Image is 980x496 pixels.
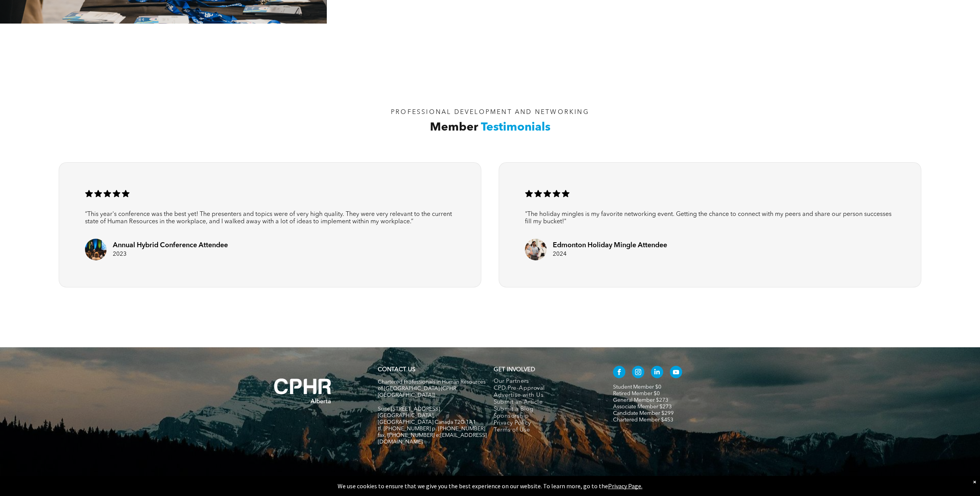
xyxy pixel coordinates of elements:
a: CONTACT US [378,367,415,373]
span: Suite [STREET_ADDRESS] [378,406,440,412]
a: Privacy Policy [494,420,597,427]
span: tf. [PHONE_NUMBER] p. [PHONE_NUMBER] [378,426,485,431]
a: Terms of Use [494,427,597,434]
span: [GEOGRAPHIC_DATA], [GEOGRAPHIC_DATA] Canada T2G 1A1 [378,413,476,425]
a: Associate Member $273 [613,404,672,409]
span: Testimonials [481,122,550,133]
a: Our Partners [494,378,597,385]
span: Annual Hybrid Conference Attendee [113,242,228,249]
span: “This year's conference was the best yet! The presenters and topics were of very high quality. Th... [85,211,452,225]
a: Student Member $0 [613,384,661,390]
a: General Member $273 [613,397,668,403]
span: Member [430,122,478,133]
span: 2024 [553,251,567,257]
a: youtube [670,366,682,380]
a: CPD Pre-Approval [494,385,597,392]
div: Dismiss notification [973,478,976,486]
a: instagram [632,366,644,380]
a: facebook [613,366,625,380]
a: Privacy Page. [608,482,642,490]
span: GET INVOLVED [494,367,535,373]
a: linkedin [651,366,663,380]
span: Chartered Professionals in Human Resources of [GEOGRAPHIC_DATA] (CPHR [GEOGRAPHIC_DATA]) [378,379,486,398]
a: Advertise with Us [494,392,597,399]
a: Retired Member $0 [613,391,660,396]
span: 2023 [113,251,127,257]
a: Submit a Blog [494,406,597,413]
span: PROFESSIONAL DEVELOPMENT AND NETWORKING [391,109,589,116]
a: Sponsorship [494,413,597,420]
a: Chartered Member $453 [613,417,673,423]
span: Edmonton Holiday Mingle Attendee [553,242,667,249]
img: A white background with a few lines on it [258,363,347,419]
a: Submit an Article [494,399,597,406]
span: "The holiday mingles is my favorite networking event. Getting the chance to connect with my peers... [525,211,892,225]
span: fax. [PHONE_NUMBER] e:[EMAIL_ADDRESS][DOMAIN_NAME] [378,433,487,445]
a: Candidate Member $299 [613,411,674,416]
